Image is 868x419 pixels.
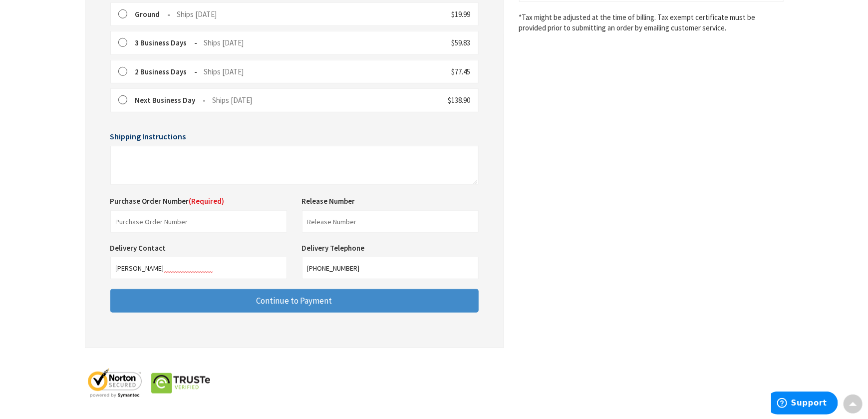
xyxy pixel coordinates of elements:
[135,9,171,19] strong: Ground
[110,210,287,233] input: Purchase Order Number
[177,9,217,19] span: Ships [DATE]
[302,196,355,206] label: Release Number
[452,67,471,76] span: $77.45
[302,210,479,233] input: Release Number
[189,196,225,206] span: (Required)
[213,95,253,105] span: Ships [DATE]
[204,67,244,76] span: Ships [DATE]
[448,95,471,105] span: $138.90
[110,243,169,253] label: Delivery Contact
[135,67,198,76] strong: 2 Business Days
[85,368,145,398] img: norton-seal.png
[452,9,471,19] span: $19.99
[151,368,211,398] img: truste-seal.png
[452,38,471,47] span: $59.83
[519,12,784,33] : *Tax might be adjusted at the time of billing. Tax exempt certificate must be provided prior to s...
[135,95,206,105] strong: Next Business Day
[771,392,838,417] iframe: Opens a widget where you can find more information
[110,289,479,313] button: Continue to Payment
[257,295,332,306] span: Continue to Payment
[135,38,198,47] strong: 3 Business Days
[204,38,244,47] span: Ships [DATE]
[110,196,225,206] label: Purchase Order Number
[110,131,186,141] span: Shipping Instructions
[302,243,367,253] label: Delivery Telephone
